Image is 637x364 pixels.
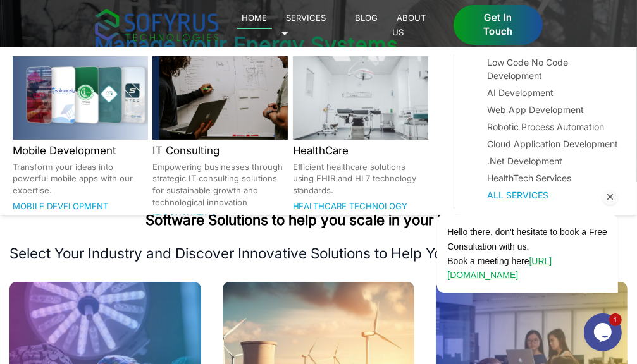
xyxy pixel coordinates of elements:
h2: IT Consulting [152,142,288,159]
h2: Mobile Development [13,142,148,159]
p: Transform your ideas into powerful mobile apps with our expertise. [13,161,148,197]
iframe: chat widget [584,313,624,351]
a: Get in Touch [454,5,542,45]
a: Healthcare Technology Consulting [293,201,408,226]
h2: HealthCare [293,142,428,159]
p: Select Your Industry and Discover Innovative Solutions to Help You Grow [9,244,628,263]
p: Efficient healthcare solutions using FHIR and HL7 technology standards. [293,161,428,197]
p: Empowering businesses through strategic IT consulting solutions for sustainable growth and techno... [152,161,288,209]
h2: Software Solutions to help you scale in your Industry [9,210,628,229]
a: Mobile Development [13,201,108,211]
a: Home [237,10,272,29]
a: About Us [392,10,426,39]
iframe: chat widget [397,101,624,307]
a: AI Development [488,86,620,99]
a: Low Code No Code Development [488,56,620,82]
a: IT Consulting [152,212,217,222]
img: sofyrus [95,9,218,41]
a: Blog [350,10,383,25]
a: Services 🞃 [281,10,326,39]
